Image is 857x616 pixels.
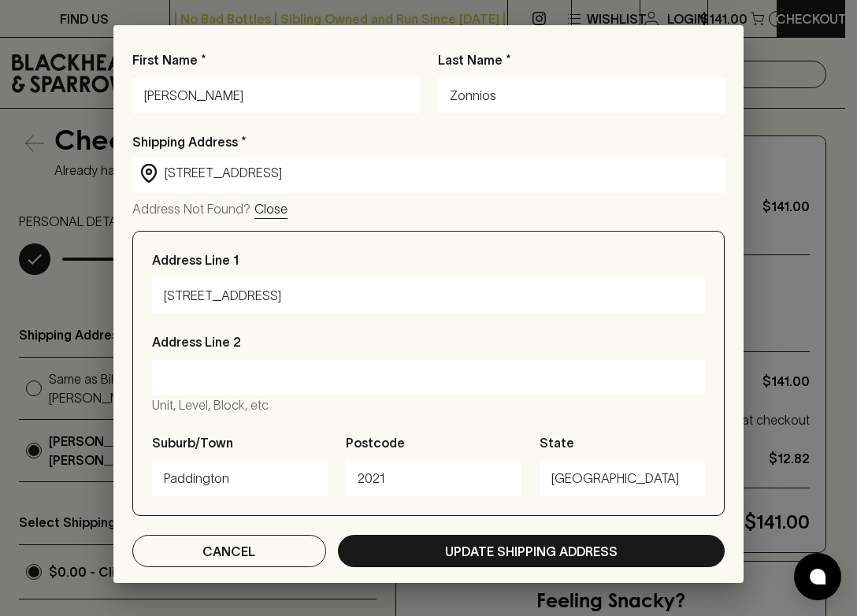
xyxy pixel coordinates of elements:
[438,50,725,69] p: Last Name *
[810,569,825,584] img: bubble-icon
[165,164,718,182] input: Start typing your address...
[202,542,255,561] p: Cancel
[152,398,269,412] span: Unit, Level, Block, etc
[132,535,326,567] button: Cancel
[254,199,288,218] p: Close
[346,433,405,452] p: Postcode
[540,433,574,452] p: State
[152,433,233,452] p: Suburb/Town
[132,199,250,219] p: Address Not Found?
[152,250,239,269] p: Address Line 1
[132,50,419,69] p: First Name *
[132,132,725,151] p: Shipping Address *
[445,542,618,561] p: Update Shipping Address
[152,332,241,351] p: Address Line 2
[338,535,725,567] button: Update Shipping Address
